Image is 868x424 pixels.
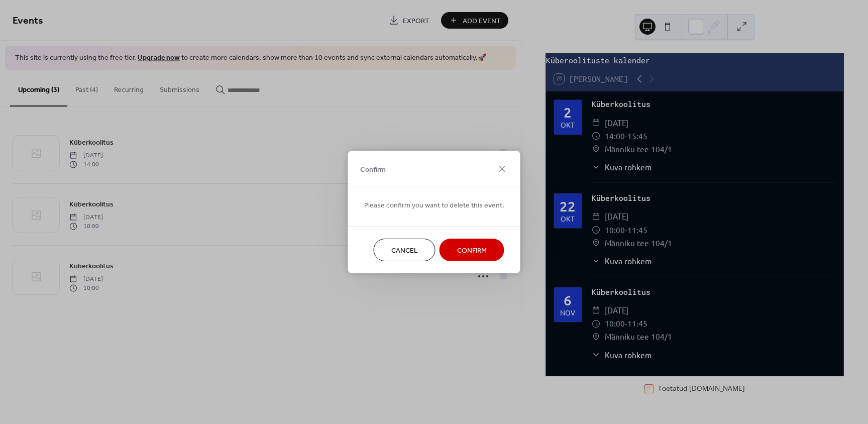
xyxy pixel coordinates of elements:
span: Please confirm you want to delete this event. [364,200,504,211]
span: Confirm [360,164,386,175]
span: Confirm [457,246,487,256]
span: Cancel [391,246,418,256]
button: Confirm [440,239,504,261]
button: Cancel [374,239,436,261]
